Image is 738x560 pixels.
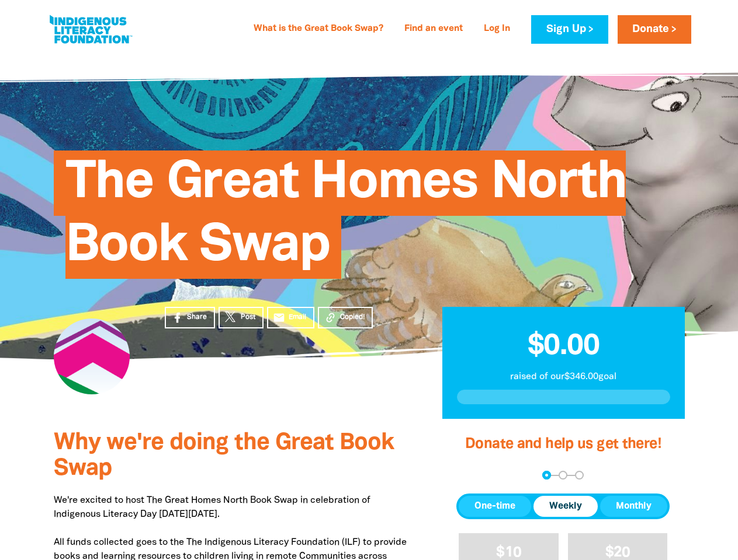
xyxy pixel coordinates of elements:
[219,307,264,328] a: Post
[528,333,600,360] span: $0.00
[618,15,691,44] a: Donate
[456,494,670,519] div: Donation frequency
[65,159,626,279] span: The Great Homes North Book Swap
[54,432,394,480] span: Why we're doing the Great Book Swap
[273,311,285,324] i: email
[496,546,521,559] span: $10
[616,499,652,513] span: Monthly
[289,312,306,323] span: Email
[397,20,470,38] a: Find an event
[267,307,315,328] a: emailEmail
[575,471,584,480] button: Navigate to step 3 of 3 to enter your payment details
[187,312,207,323] span: Share
[457,370,670,384] p: raised of our $346.00 goal
[531,15,608,44] a: Sign Up
[318,307,373,328] button: Copied!
[600,496,667,517] button: Monthly
[549,499,582,513] span: Weekly
[474,499,515,513] span: One-time
[247,20,390,38] a: What is the Great Book Swap?
[241,312,255,323] span: Post
[533,496,598,517] button: Weekly
[459,496,531,517] button: One-time
[605,546,630,559] span: $20
[165,307,215,328] a: Share
[465,437,661,451] span: Donate and help us get there!
[340,312,365,323] span: Copied!
[542,471,551,480] button: Navigate to step 1 of 3 to enter your donation amount
[559,471,567,480] button: Navigate to step 2 of 3 to enter your details
[477,20,517,38] a: Log In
